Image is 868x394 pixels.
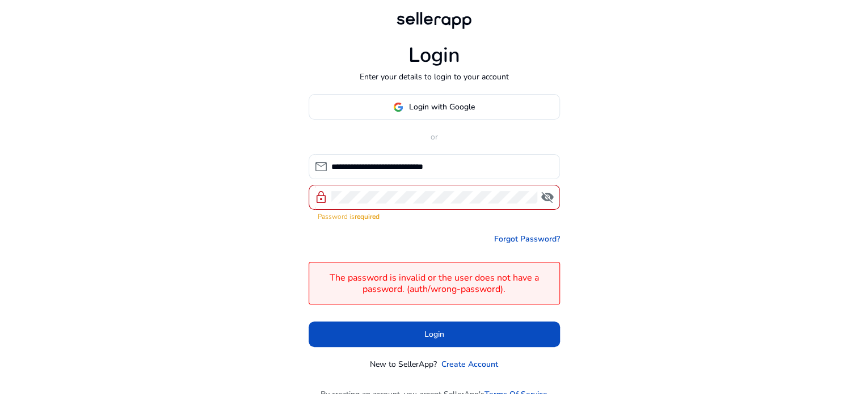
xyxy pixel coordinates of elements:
[314,160,328,173] span: mail
[309,131,560,143] p: or
[309,321,560,347] button: Login
[370,358,437,370] p: New to SellerApp?
[541,190,554,204] span: visibility_off
[441,358,498,370] a: Create Account
[360,71,509,83] p: Enter your details to login to your account
[408,43,460,67] h1: Login
[409,101,475,113] span: Login with Google
[494,233,560,245] a: Forgot Password?
[309,94,560,120] button: Login with Google
[318,210,551,222] mat-error: Password is
[314,190,328,204] span: lock
[315,273,554,294] h4: The password is invalid or the user does not have a password. (auth/wrong-password).
[355,212,380,221] strong: required
[424,328,444,340] span: Login
[393,102,403,112] img: google-logo.svg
